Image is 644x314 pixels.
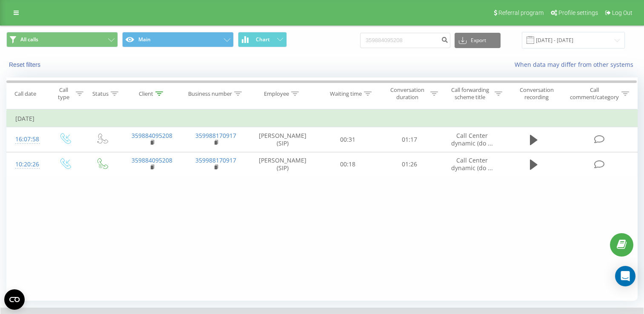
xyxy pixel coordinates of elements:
div: Open Intercom Messenger [615,266,635,286]
div: Call comment/category [570,86,619,101]
td: [PERSON_NAME] (SIP) [248,152,317,177]
div: Call forwarding scheme title [448,86,492,101]
span: Profile settings [558,9,598,16]
input: Search by number [360,33,450,48]
button: Export [455,33,501,48]
span: Chart [256,37,270,43]
span: Call Center dynamic (do ... [451,131,493,147]
div: Waiting time [330,90,362,97]
a: 359988170917 [195,156,236,164]
div: 10:20:26 [15,156,37,173]
span: Log Out [612,9,633,16]
span: Referral program [498,9,544,16]
button: All calls [6,32,118,47]
span: All calls [20,36,38,43]
div: Business number [188,90,232,97]
div: Client [139,90,153,97]
a: 359988170917 [195,131,236,140]
td: 01:26 [378,152,440,177]
button: Open CMP widget [4,289,25,310]
td: 00:18 [317,152,379,177]
td: 00:31 [317,127,379,152]
a: 359884095208 [132,156,172,164]
button: Reset filters [6,61,45,69]
button: Chart [238,32,287,47]
div: Call type [54,86,74,101]
div: Status [92,90,109,97]
td: [DATE] [7,110,638,127]
div: Conversation duration [386,86,428,101]
div: Employee [264,90,289,97]
div: 16:07:58 [15,131,37,148]
div: Call date [14,90,36,97]
div: Conversation recording [512,86,561,101]
span: Call Center dynamic (do ... [451,156,493,172]
a: 359884095208 [132,131,172,140]
td: [PERSON_NAME] (SIP) [248,127,317,152]
a: When data may differ from other systems [515,60,638,69]
td: 01:17 [378,127,440,152]
button: Main [122,32,234,47]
